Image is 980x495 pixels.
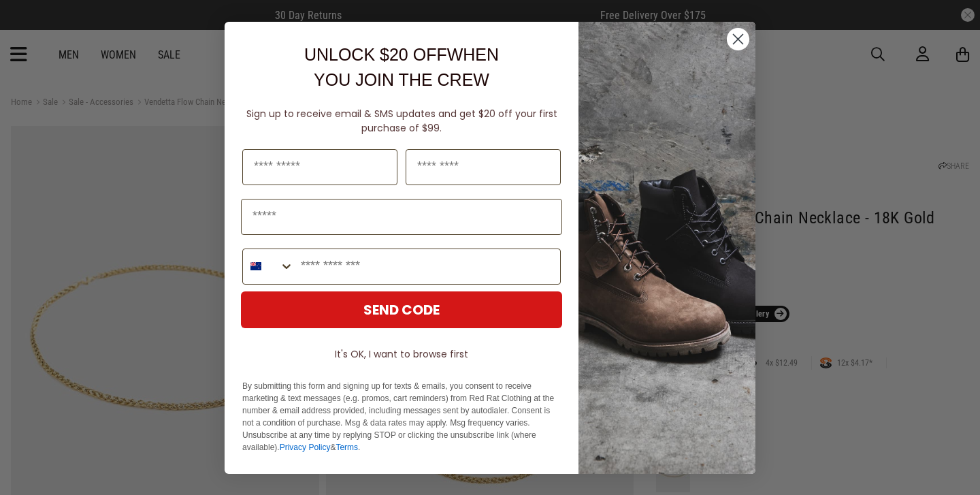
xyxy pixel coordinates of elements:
[336,443,358,452] a: Terms
[314,70,489,89] span: YOU JOIN THE CREW
[243,249,294,284] button: Search Countries
[447,45,499,64] span: WHEN
[578,22,755,474] img: f7662613-148e-4c88-9575-6c6b5b55a647.jpeg
[726,27,750,51] button: Close dialog
[241,291,562,328] button: SEND CODE
[241,199,562,235] input: Email
[242,380,561,453] p: By submitting this form and signing up for texts & emails, you consent to receive marketing & tex...
[246,107,557,135] span: Sign up to receive email & SMS updates and get $20 off your first purchase of $99.
[242,149,397,185] input: First Name
[304,45,447,64] span: UNLOCK $20 OFF
[241,342,562,366] button: It's OK, I want to browse first
[11,5,52,46] button: Open LiveChat chat widget
[280,443,331,452] a: Privacy Policy
[250,261,261,272] img: New Zealand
